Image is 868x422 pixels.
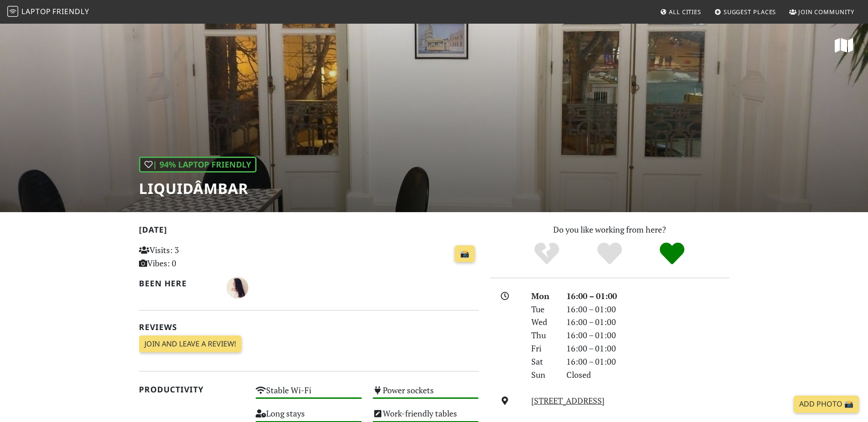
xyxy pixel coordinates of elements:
[139,180,257,197] h1: Liquidâmbar
[526,315,560,329] div: Wed
[7,6,18,17] img: LaptopFriendly
[367,383,484,406] div: Power sockets
[561,290,735,303] div: 16:00 – 01:00
[21,6,51,16] span: Laptop
[139,279,216,288] h2: Been here
[139,244,245,270] p: Visits: 3 Vibes: 0
[139,225,479,238] h2: [DATE]
[669,8,701,16] span: All Cities
[561,329,735,342] div: 16:00 – 01:00
[561,355,735,368] div: 16:00 – 01:00
[561,303,735,316] div: 16:00 – 01:00
[139,157,257,173] div: | 94% Laptop Friendly
[641,241,704,266] div: Definitely!
[561,315,735,329] div: 16:00 – 01:00
[490,223,729,236] p: Do you like working from here?
[798,8,854,16] span: Join Community
[250,383,367,406] div: Stable Wi-Fi
[7,4,89,20] a: LaptopFriendly LaptopFriendly
[526,342,560,355] div: Fri
[786,4,858,20] a: Join Community
[515,241,578,266] div: No
[139,322,479,332] h2: Reviews
[455,245,475,263] a: 📸
[656,4,705,20] a: All Cities
[724,8,776,16] span: Suggest Places
[531,395,605,406] a: [STREET_ADDRESS]
[226,281,248,292] span: Mafalda Martins
[526,355,560,368] div: Sat
[226,277,248,299] img: 1645-mafalda.jpg
[526,329,560,342] div: Thu
[561,342,735,355] div: 16:00 – 01:00
[578,241,641,266] div: Yes
[526,368,560,381] div: Sun
[526,290,560,303] div: Mon
[794,396,859,413] a: Add Photo 📸
[711,4,780,20] a: Suggest Places
[139,385,245,394] h2: Productivity
[52,6,89,16] span: Friendly
[139,336,241,353] a: Join and leave a review!
[561,368,735,381] div: Closed
[526,303,560,316] div: Tue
